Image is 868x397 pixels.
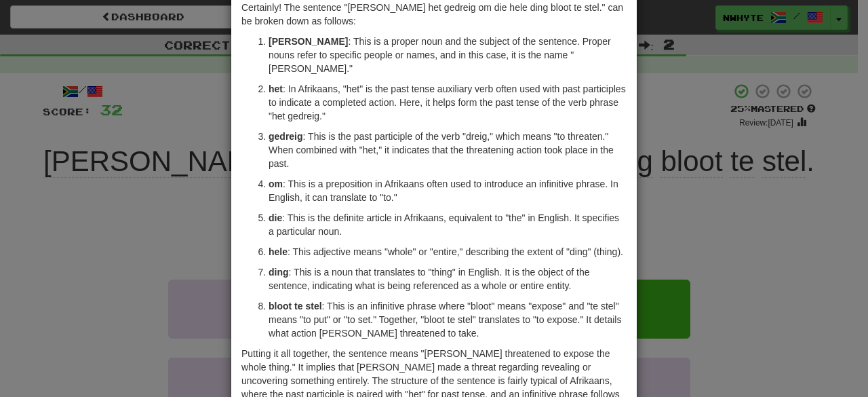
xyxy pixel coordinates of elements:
strong: om [269,178,283,189]
strong: gedreig [269,131,303,142]
p: : This is the past participle of the verb "dreig," which means "to threaten." When combined with ... [269,130,627,170]
strong: die [269,212,282,223]
p: : This is a proper noun and the subject of the sentence. Proper nouns refer to specific people or... [269,35,627,75]
p: : This is the definite article in Afrikaans, equivalent to "the" in English. It specifies a parti... [269,211,627,238]
strong: ding [269,267,289,278]
strong: hele [269,246,288,257]
p: Certainly! The sentence "[PERSON_NAME] het gedreig om die hele ding bloot te stel." can be broken... [241,1,627,28]
p: : In Afrikaans, "het" is the past tense auxiliary verb often used with past participles to indica... [269,82,627,123]
strong: [PERSON_NAME] [269,36,348,47]
p: : This adjective means "whole" or "entire," describing the extent of "ding" (thing). [269,245,627,259]
strong: bloot te stel [269,301,322,311]
p: : This is a noun that translates to "thing" in English. It is the object of the sentence, indicat... [269,265,627,292]
strong: het [269,83,283,94]
p: : This is a preposition in Afrikaans often used to introduce an infinitive phrase. In English, it... [269,177,627,204]
p: : This is an infinitive phrase where "bloot" means "expose" and "te stel" means "to put" or "to s... [269,299,627,340]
